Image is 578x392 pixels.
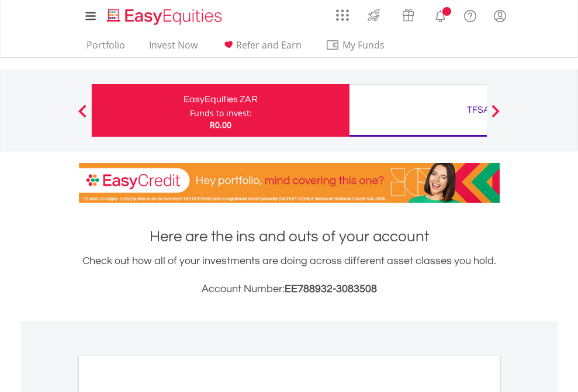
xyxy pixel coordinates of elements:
span: Refer and Earn [236,39,302,51]
img: EasyCredit Promotion Banner [79,163,500,203]
a: Portfolio [82,39,130,57]
h1: Here are the ins and outs of your account [79,226,500,247]
div: Funds to invest: [190,107,252,119]
h3: Account Number: [79,281,500,297]
a: Vouchers [391,3,425,25]
a: Refer and Earn [217,39,306,57]
div: EasyEquities ZAR [99,91,342,107]
img: vouchers-v2.svg [399,6,418,25]
a: My Profile [485,3,515,29]
span: EE788932-3083508 [285,283,377,294]
span: R0.00 [210,119,231,130]
img: grid-menu-icon.svg [336,9,349,22]
button: Previous [71,110,94,122]
div: Check out how all of your investments are doing across different asset classes you hold. [79,253,500,297]
a: Notifications [425,3,455,26]
a: Home page [102,3,227,26]
a: AppsGrid [328,3,357,22]
button: Next [484,110,507,122]
img: thrive-v2.svg [364,6,383,25]
a: Invest Now [144,39,202,57]
a: FAQ's and Support [455,3,485,26]
img: EasyEquities_Logo.png [105,7,227,26]
span: My Funds [326,37,402,53]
